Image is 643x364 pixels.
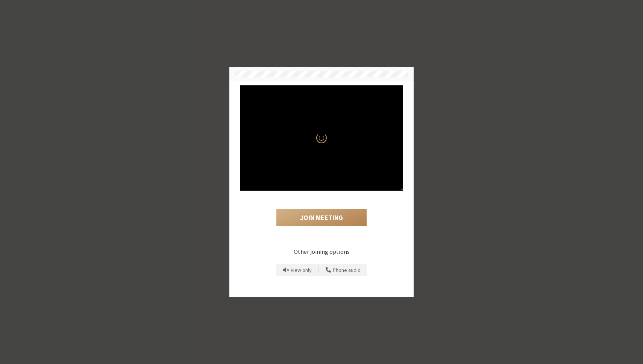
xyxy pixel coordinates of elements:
button: Prevent echo when there is already an active mic and speaker in the room. [280,264,314,276]
span: View only [291,267,312,273]
span: | [318,265,319,275]
button: Join Meeting [276,209,367,226]
button: Use your phone for mic and speaker while you view the meeting on this device. [323,264,363,276]
span: Phone audio [333,267,361,273]
p: Other joining options [240,247,403,256]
